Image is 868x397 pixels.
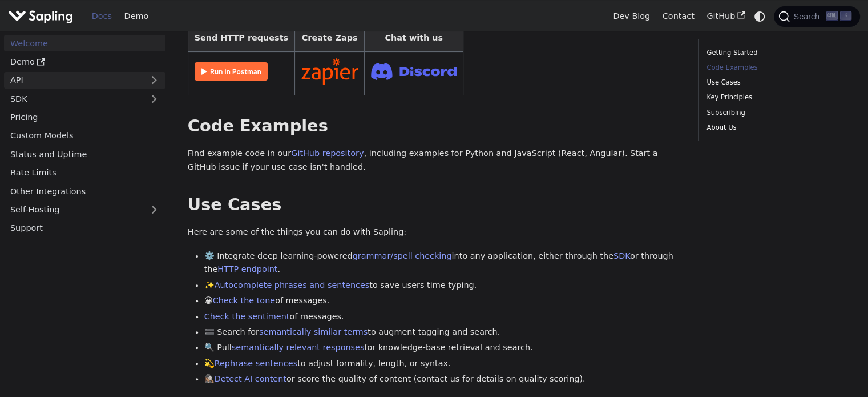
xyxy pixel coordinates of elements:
[752,8,768,25] button: Switch between dark and light mode (currently system mode)
[195,62,268,81] img: Run in Postman
[353,251,452,260] a: grammar/spell checking
[143,72,165,89] button: Expand sidebar category 'API'
[204,341,682,355] li: 🔍 Pull for knowledge-base retrieval and search.
[188,195,681,215] h2: Use Cases
[4,220,165,236] a: Support
[4,165,165,181] a: Rate Limits
[188,25,294,51] th: Send HTTP requests
[215,359,297,368] a: Rephrase sentences
[613,251,630,260] a: SDK
[118,7,155,25] a: Demo
[204,279,682,292] li: ✨ to save users time typing.
[365,25,463,51] th: Chat with us
[215,280,370,290] a: Autocomplete phrases and sentences
[232,343,365,352] a: semantically relevant responses
[86,7,118,25] a: Docs
[4,146,165,162] a: Status and Uptime
[204,326,682,339] li: 🟰 Search for to augment tagging and search.
[706,62,847,73] a: Code Examples
[204,357,682,371] li: 💫 to adjust formality, length, or syntax.
[204,310,682,324] li: of messages.
[371,59,457,83] img: Join Discord
[204,250,682,277] li: ⚙️ Integrate deep learning-powered into any application, either through the or through the .
[4,72,143,89] a: API
[215,374,286,383] a: Detect AI content
[656,7,701,25] a: Contact
[706,122,847,133] a: About Us
[840,11,851,21] kbd: K
[774,6,859,27] button: Search (Ctrl+K)
[706,107,847,118] a: Subscribing
[706,47,847,58] a: Getting Started
[4,90,143,107] a: SDK
[706,77,847,88] a: Use Cases
[259,327,368,336] a: semantically similar terms
[4,183,165,199] a: Other Integrations
[204,312,290,321] a: Check the sentiment
[204,294,682,308] li: 😀 of messages.
[706,92,847,103] a: Key Principles
[188,226,681,239] p: Here are some of the things you can do with Sapling:
[4,35,165,51] a: Welcome
[607,7,656,25] a: Dev Blog
[217,264,277,274] a: HTTP endpoint
[143,90,165,107] button: Expand sidebar category 'SDK'
[4,202,165,218] a: Self-Hosting
[204,372,682,386] li: 🕵🏽‍♀️ or score the quality of content (contact us for details on quality scoring).
[4,54,165,70] a: Demo
[790,12,826,21] span: Search
[294,25,365,51] th: Create Zaps
[700,7,751,25] a: GitHub
[4,127,165,144] a: Custom Models
[4,109,165,126] a: Pricing
[213,296,275,305] a: Check the tone
[291,149,364,158] a: GitHub repository
[301,58,358,85] img: Connect in Zapier
[8,8,77,25] a: Sapling.ai
[188,147,681,174] p: Find example code in our , including examples for Python and JavaScript (React, Angular). Start a...
[188,116,681,137] h2: Code Examples
[8,8,73,25] img: Sapling.ai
